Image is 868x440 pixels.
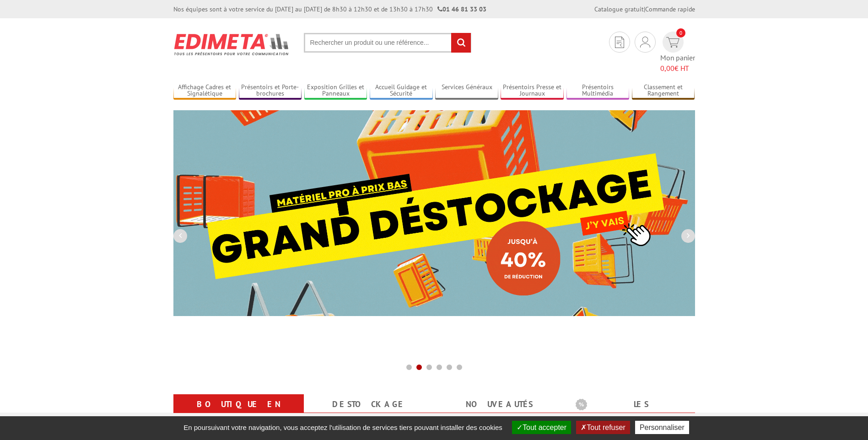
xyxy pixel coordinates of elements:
a: Classement et Rangement [632,83,695,98]
strong: 01 46 81 33 03 [437,5,486,13]
img: devis rapide [666,37,679,48]
a: nouveautés [445,396,554,413]
span: € HT [660,63,695,74]
img: devis rapide [615,37,624,48]
span: 0 [676,28,685,38]
img: Présentoir, panneau, stand - Edimeta - PLV, affichage, mobilier bureau, entreprise [173,27,290,61]
a: Destockage [315,396,423,413]
span: Mon panier [660,53,695,74]
a: Présentoirs et Porte-brochures [239,83,302,98]
span: 0,00 [660,64,674,73]
input: Rechercher un produit ou une référence... [304,33,471,53]
a: Affichage Cadres et Signalétique [173,83,237,98]
a: Accueil Guidage et Sécurité [370,83,433,98]
a: Boutique en ligne [184,396,293,429]
b: Les promotions [576,396,690,414]
input: rechercher [451,33,471,53]
a: Catalogue gratuit [594,5,644,13]
a: Les promotions [576,396,684,429]
a: devis rapide 0 Mon panier 0,00€ HT [660,32,695,74]
img: devis rapide [640,37,650,48]
a: Services Généraux [435,83,498,98]
button: Tout refuser [576,421,630,434]
a: Présentoirs Multimédia [566,83,630,98]
a: Commande rapide [645,5,695,13]
button: Tout accepter [512,421,571,434]
div: | [594,5,695,14]
a: Exposition Grilles et Panneaux [304,83,367,98]
div: Nos équipes sont à votre service du [DATE] au [DATE] de 8h30 à 12h30 et de 13h30 à 17h30 [173,5,486,14]
a: Présentoirs Presse et Journaux [501,83,564,98]
span: En poursuivant votre navigation, vous acceptez l'utilisation de services tiers pouvant installer ... [179,424,507,431]
button: Personnaliser (fenêtre modale) [635,421,689,434]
